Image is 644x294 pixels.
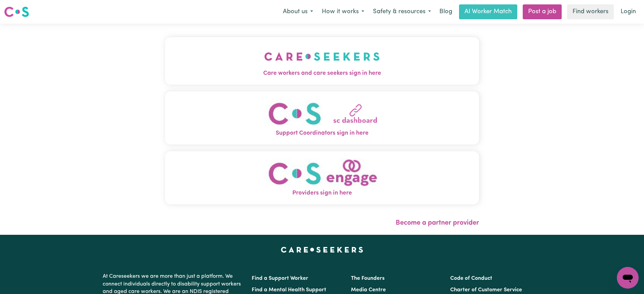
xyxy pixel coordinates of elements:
a: Find a Support Worker [252,276,308,281]
iframe: Button to launch messaging window [617,267,639,289]
img: Careseekers logo [4,6,29,18]
button: Care workers and care seekers sign in here [165,37,479,85]
button: About us [278,5,317,19]
a: Become a partner provider [396,220,479,226]
span: Support Coordinators sign in here [165,129,479,138]
a: Login [617,4,640,19]
button: Support Coordinators sign in here [165,91,479,144]
button: Providers sign in here [165,151,479,204]
a: AI Worker Match [459,4,517,19]
a: Careseekers logo [4,4,29,20]
a: Code of Conduct [450,276,492,281]
a: Post a job [523,4,562,19]
a: Blog [435,4,456,19]
span: Providers sign in here [165,189,479,198]
span: Care workers and care seekers sign in here [165,69,479,78]
a: Careseekers home page [281,247,363,252]
button: How it works [317,5,369,19]
a: Charter of Customer Service [450,287,522,293]
button: Safety & resources [369,5,435,19]
a: Media Centre [351,287,386,293]
a: The Founders [351,276,385,281]
a: Find workers [567,4,614,19]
